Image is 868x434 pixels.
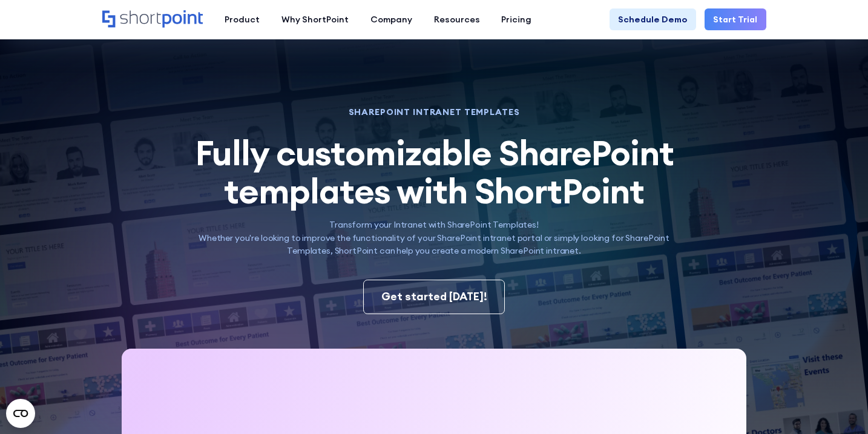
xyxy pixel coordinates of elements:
[363,280,505,315] a: Get started [DATE]!
[434,13,480,27] div: Resources
[423,8,491,30] a: Resources
[501,13,531,27] div: Pricing
[180,219,688,258] p: Transform your Intranet with SharePoint Templates! Whether you're looking to improve the function...
[381,289,487,305] div: Get started [DATE]!
[490,8,542,30] a: Pricing
[180,108,688,116] h1: SHAREPOINT INTRANET TEMPLATES
[102,10,203,29] a: Home
[225,13,260,27] div: Product
[360,8,423,30] a: Company
[6,399,35,428] button: Open CMP widget
[214,8,271,30] a: Product
[195,131,674,212] span: Fully customizable SharePoint templates with ShortPoint
[705,8,766,30] a: Start Trial
[610,8,696,30] a: Schedule Demo
[370,13,412,27] div: Company
[271,8,360,30] a: Why ShortPoint
[650,294,868,434] iframe: Chat Widget
[281,13,349,27] div: Why ShortPoint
